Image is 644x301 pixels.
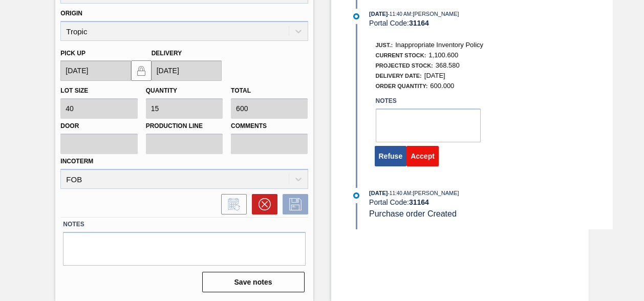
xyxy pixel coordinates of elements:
span: 600.000 [430,82,454,90]
div: Portal Code: [369,198,612,206]
div: Portal Code: [369,19,612,27]
div: Save Order [277,194,308,214]
strong: 31164 [409,198,429,206]
label: Total [231,87,251,94]
img: atual [353,192,359,199]
span: 1,100.600 [428,51,458,59]
button: Accept [406,146,439,166]
strong: 31164 [409,19,429,27]
span: Inappropriate Inventory Policy [395,41,483,49]
input: mm/dd/yyyy [152,60,222,81]
span: [DATE] [369,11,388,17]
button: Refuse [375,146,407,166]
span: : [PERSON_NAME] [411,190,459,196]
label: Comments [231,119,308,134]
img: locked [135,64,147,77]
span: : [PERSON_NAME] [411,11,459,17]
span: Current Stock: [376,52,426,58]
span: Projected Stock: [376,62,433,69]
label: Production Line [146,119,223,134]
img: atual [353,13,359,19]
label: Quantity [146,87,177,94]
label: Notes [63,217,305,232]
label: Notes [376,94,481,109]
span: [DATE] [369,190,388,196]
label: Lot size [60,87,88,94]
button: Save notes [202,272,305,292]
label: Incoterm [60,158,93,165]
span: 368.580 [436,61,460,69]
button: locked [131,60,152,81]
label: Door [60,119,137,134]
span: Delivery Date: [376,73,422,79]
div: Cancel Order [247,194,277,214]
span: Purchase order Created [369,209,457,218]
span: Just.: [376,42,393,48]
span: - 11:40 AM [388,190,412,196]
label: Pick up [60,50,85,57]
label: Delivery [152,50,182,57]
input: mm/dd/yyyy [60,60,131,81]
span: - 11:40 AM [388,11,412,17]
div: Inform order change [216,194,247,214]
span: Order Quantity: [376,83,428,89]
span: [DATE] [424,72,445,79]
label: Origin [60,10,82,17]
